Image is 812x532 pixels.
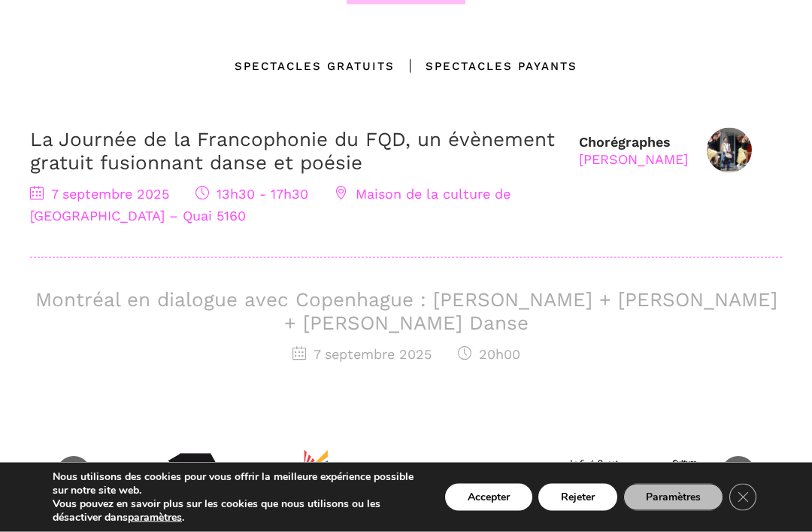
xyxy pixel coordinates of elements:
p: Vous pouvez en savoir plus sur les cookies que nous utilisons ou les désactiver dans . [53,497,418,524]
img: Calq_noir [162,418,274,531]
button: Close GDPR Cookie Banner [729,484,756,511]
div: Chorégraphes [579,133,688,169]
span: 13h30 - 17h30 [195,186,308,202]
p: Nous utilisons des cookies pour vous offrir la meilleure expérience possible sur notre site web. [53,470,418,497]
span: Maison de la culture de [GEOGRAPHIC_DATA] – Quai 5160 [30,186,511,223]
div: Spectacles Payants [395,57,577,75]
span: 20h00 [458,346,520,362]
span: 7 septembre 2025 [292,346,432,362]
img: CAC_BW_black_f [36,418,149,531]
img: JPGnr_b [412,418,525,531]
a: La Journée de la Francophonie du FQD, un évènement gratuit fusionnant danse et poésie [30,128,555,174]
div: Spectacles gratuits [235,57,395,75]
button: Accepter [445,484,532,511]
button: Rejeter [538,484,617,511]
div: [PERSON_NAME] [579,150,688,168]
button: Paramètres [623,484,723,511]
img: mccq-3-3 [663,418,776,531]
span: 7 septembre 2025 [30,186,169,202]
img: DSC_1211TaafeFanga2017 [707,128,752,173]
h3: Montréal en dialogue avec Copenhague : [PERSON_NAME] + [PERSON_NAME] + [PERSON_NAME] Danse [30,288,782,335]
img: Logo_Mtl_Le_Sud-Ouest.svg_ [538,418,650,531]
button: paramètres [128,511,182,524]
img: CMYK_Logo_CAMMontreal [287,418,400,531]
